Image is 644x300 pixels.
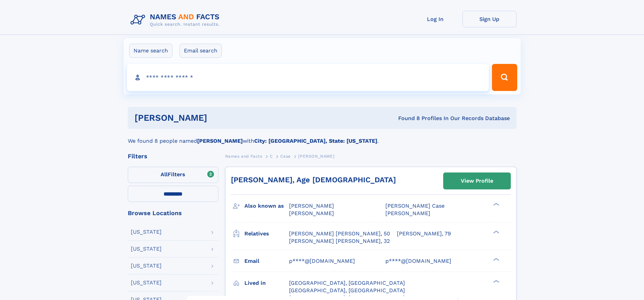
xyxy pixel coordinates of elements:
div: ❯ [492,279,500,283]
span: C [270,154,273,159]
a: [PERSON_NAME] [PERSON_NAME], 32 [289,237,390,245]
div: [US_STATE] [131,280,162,285]
div: [US_STATE] [131,229,162,235]
div: [US_STATE] [131,263,162,269]
div: Browse Locations [128,210,218,216]
div: View Profile [461,173,493,189]
span: All [161,171,168,178]
div: Found 8 Profiles In Our Records Database [303,115,510,122]
span: [PERSON_NAME] Case [385,203,445,209]
label: Filters [128,167,218,183]
a: Case [280,152,290,160]
a: C [270,152,273,160]
span: [PERSON_NAME] [298,154,334,159]
div: ❯ [492,257,500,261]
a: [PERSON_NAME], Age [DEMOGRAPHIC_DATA] [231,176,396,184]
h3: Lived in [244,277,289,289]
span: [PERSON_NAME] [289,203,334,209]
h3: Also known as [244,200,289,212]
div: Filters [128,153,218,159]
span: [GEOGRAPHIC_DATA], [GEOGRAPHIC_DATA] [289,287,405,294]
div: We found 8 people named with . [128,129,517,145]
label: Email search [180,44,222,58]
a: Names and Facts [225,152,262,160]
button: Search Button [492,64,517,91]
a: Sign Up [462,11,517,27]
h1: [PERSON_NAME] [135,114,303,122]
span: Case [280,154,290,159]
span: [GEOGRAPHIC_DATA], [GEOGRAPHIC_DATA] [289,280,405,286]
h3: Email [244,255,289,267]
h3: Relatives [244,228,289,239]
label: Name search [129,44,172,58]
a: View Profile [444,173,510,189]
img: Logo Names and Facts [128,11,225,29]
b: [PERSON_NAME] [197,138,243,144]
b: City: [GEOGRAPHIC_DATA], State: [US_STATE] [254,138,377,144]
a: [PERSON_NAME], 79 [397,230,451,237]
div: ❯ [492,230,500,234]
span: [PERSON_NAME] [385,210,430,216]
a: Log In [408,11,462,27]
a: [PERSON_NAME] [PERSON_NAME], 50 [289,230,390,237]
span: [PERSON_NAME] [289,210,334,216]
div: ❯ [492,202,500,207]
input: search input [127,64,489,91]
div: [US_STATE] [131,246,162,252]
